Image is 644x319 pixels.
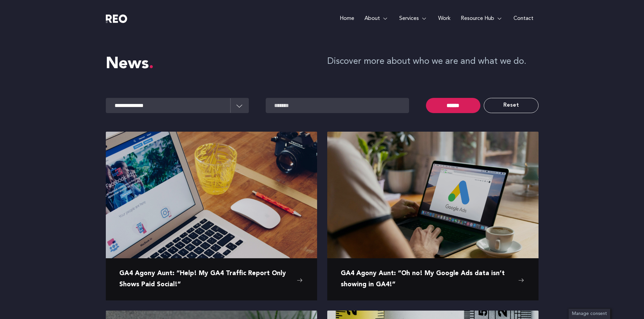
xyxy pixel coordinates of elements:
span: GA4 Agony Aunt: “Oh no! My Google Ads data isn’t showing in GA4!” [341,268,515,290]
span: Manage consent [572,312,607,316]
a: GA4 Agony Aunt: “Help! My GA4 Traffic Report Only Shows Paid Social!” [119,268,304,290]
span: GA4 Agony Aunt: “Help! My GA4 Traffic Report Only Shows Paid Social!” [119,268,293,290]
a: Reset [484,98,538,113]
p: Discover more about who we are and what we do. [327,55,539,68]
a: GA4 Agony Aunt: “Oh no! My Google Ads data isn’t showing in GA4!” [341,268,525,290]
span: News [106,56,154,72]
